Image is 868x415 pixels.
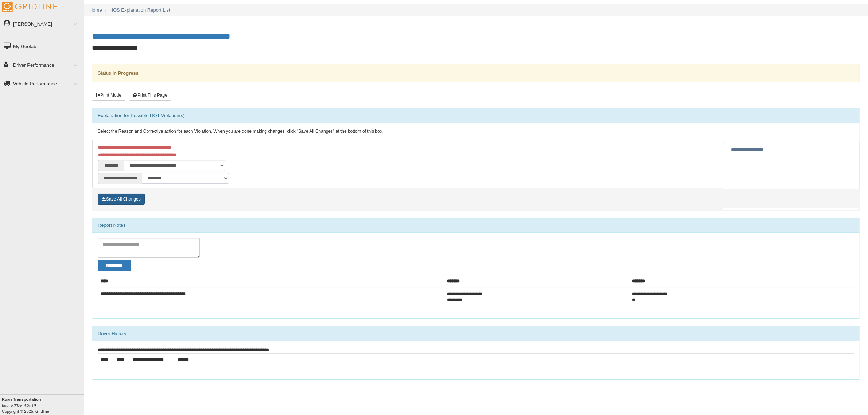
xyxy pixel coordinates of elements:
button: Print This Page [129,90,171,101]
a: HOS Explanation Report List [110,7,170,13]
button: Print Mode [92,90,125,101]
a: Home [89,7,102,13]
div: Status: [92,64,860,82]
div: Explanation for Possible DOT Violation(s) [92,108,860,123]
div: Select the Reason and Corrective action for each Violation. When you are done making changes, cli... [92,123,860,140]
strong: In Progress [112,70,139,76]
div: Copyright © 2025, Gridline [2,396,84,414]
img: Gridline [2,2,57,12]
div: Report Notes [92,218,860,233]
div: Driver History [92,326,860,341]
i: beta v.2025.4.2019 [2,403,36,408]
button: Change Filter Options [98,260,131,271]
button: Save [98,194,145,205]
b: Ruan Transportation [2,397,41,402]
